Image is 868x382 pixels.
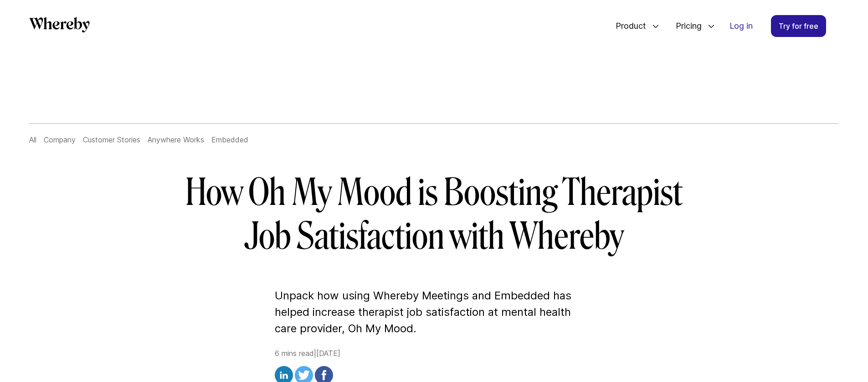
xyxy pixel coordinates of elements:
[275,288,594,337] p: Unpack how using Whereby Meetings and Embedded has helped increase therapist job satisfaction at ...
[29,17,90,32] svg: Whereby
[148,135,204,144] a: Anywhere Works
[29,17,90,36] a: Whereby
[722,16,760,37] a: Log in
[667,11,704,41] span: Pricing
[44,135,76,144] a: Company
[83,135,140,144] a: Customer Stories
[211,135,248,144] a: Embedded
[606,11,648,41] span: Product
[172,171,697,258] h1: How Oh My Mood is Boosting Therapist Job Satisfaction with Whereby
[771,15,826,37] a: Try for free
[29,135,36,144] a: All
